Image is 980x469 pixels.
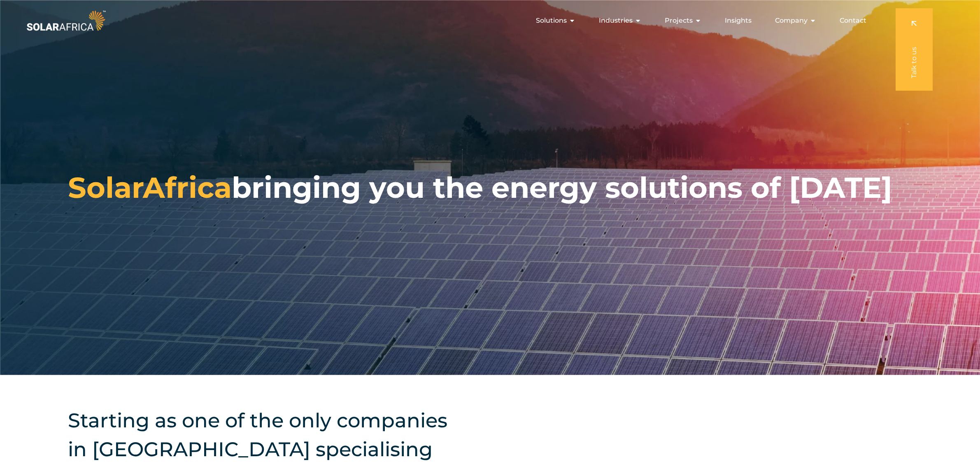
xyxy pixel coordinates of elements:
[840,16,866,26] a: Contact
[665,16,693,26] span: Projects
[68,170,892,205] h1: bringing you the energy solutions of [DATE]
[107,12,873,29] nav: Menu
[725,16,752,26] a: Insights
[107,12,873,29] div: Menu Toggle
[536,16,567,26] span: Solutions
[599,16,633,26] span: Industries
[775,16,808,26] span: Company
[68,170,232,205] span: SolarAfrica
